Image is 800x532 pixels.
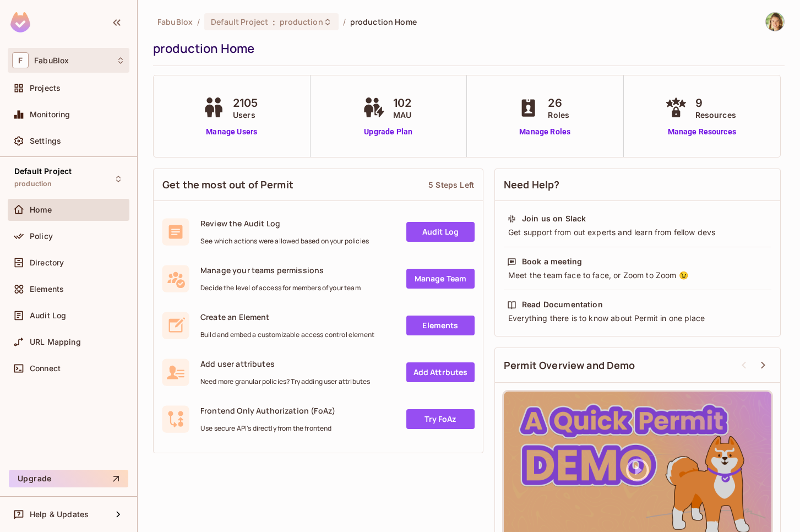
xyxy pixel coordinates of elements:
div: production Home [153,40,779,57]
a: Manage Roles [515,126,575,138]
span: Need more granular policies? Try adding user attributes [200,377,370,386]
a: Manage Resources [662,126,742,138]
span: Policy [30,232,53,241]
span: URL Mapping [30,338,81,346]
span: F [12,52,29,68]
div: Everything there is to know about Permit in one place [507,313,768,324]
span: production Home [350,17,417,27]
span: Permit Overview and Demo [504,359,635,372]
span: production [14,180,52,188]
div: Book a meeting [522,256,582,267]
a: Elements [406,316,475,335]
img: SReyMgAAAABJRU5ErkJggg== [10,12,30,32]
a: Add Attrbutes [406,362,475,382]
div: Meet the team face to face, or Zoom to Zoom 😉 [507,270,768,281]
a: Try FoAz [406,409,475,429]
div: Get support from out experts and learn from fellow devs [507,227,768,238]
button: Upgrade [9,470,128,487]
span: Decide the level of access for members of your team [200,284,361,292]
span: Home [30,205,52,214]
a: Manage Users [200,126,264,138]
img: Natalia Edelson [766,13,784,31]
span: See which actions were allowed based on your policies [200,237,369,246]
span: MAU [393,109,411,121]
span: Get the most out of Permit [162,178,293,192]
a: Audit Log [406,222,475,242]
span: Create an Element [200,312,374,322]
span: Roles [548,109,569,121]
span: Users [233,109,258,121]
div: Read Documentation [522,299,603,310]
span: 2105 [233,95,258,111]
span: 9 [695,95,736,111]
span: production [280,17,323,27]
li: / [343,17,346,27]
span: Review the Audit Log [200,218,369,229]
span: Elements [30,285,64,294]
span: Audit Log [30,311,66,320]
li: / [197,17,200,27]
span: Need Help? [504,178,560,192]
span: Frontend Only Authorization (FoAz) [200,405,335,416]
span: Connect [30,364,61,373]
span: Add user attributes [200,359,370,369]
span: Directory [30,258,64,267]
span: 102 [393,95,411,111]
span: Workspace: FabuBlox [34,56,69,65]
a: Manage Team [406,269,475,289]
span: Manage your teams permissions [200,265,361,275]
span: Help & Updates [30,510,89,519]
div: 5 Steps Left [428,180,474,190]
span: Projects [30,84,61,93]
span: Use secure API's directly from the frontend [200,424,335,433]
span: : [272,18,276,26]
div: Join us on Slack [522,213,586,224]
span: the active workspace [157,17,193,27]
span: Build and embed a customizable access control element [200,330,374,339]
span: Resources [695,109,736,121]
span: Settings [30,137,61,145]
span: Default Project [211,17,268,27]
span: 26 [548,95,569,111]
span: Default Project [14,167,72,176]
a: Upgrade Plan [360,126,417,138]
span: Monitoring [30,110,70,119]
